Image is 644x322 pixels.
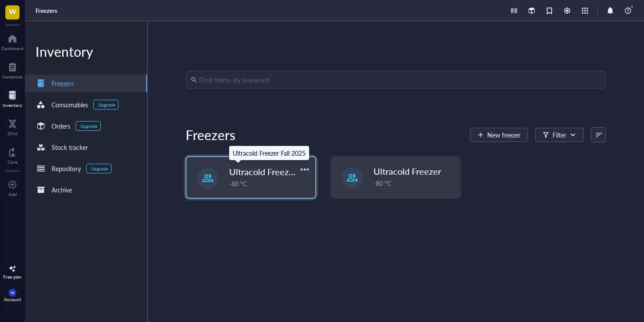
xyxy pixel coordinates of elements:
a: Archive [25,181,147,199]
div: Add [8,192,17,197]
a: DNA [8,117,18,136]
div: Core [8,159,17,165]
a: RepositoryUpgrade [25,160,147,177]
div: Stock tracker [52,142,88,152]
div: Inventory [3,102,22,108]
div: Repository [52,164,81,173]
a: Dashboard [1,31,24,51]
div: Account [4,297,21,302]
div: DNA [8,131,18,136]
a: Notebook [2,60,23,79]
a: Freezers [25,75,147,92]
span: New freezer [487,131,521,138]
a: OrdersUpgrade [25,117,147,135]
button: New freezer [470,128,528,142]
div: Upgrade [91,166,108,171]
div: Consumables [52,100,88,110]
div: Ultracold Freezer Fall 2025 [233,148,306,158]
a: ConsumablesUpgrade [25,96,147,114]
span: WL [10,291,14,295]
div: Notebook [2,74,23,79]
span: W [9,6,16,17]
div: Inventory [25,43,147,60]
div: Dashboard [1,46,24,51]
div: Freezers [186,126,235,144]
div: Upgrade [98,102,115,107]
div: Archive [52,185,72,195]
a: Stock tracker [25,138,147,156]
div: -80 °C [374,178,455,188]
a: Core [8,145,17,165]
a: Freezers [36,7,59,15]
span: Ultracold Freezer [374,165,441,177]
div: Freezers [52,79,74,88]
div: Free plan [3,274,22,279]
div: Orders [52,121,70,131]
span: Ultracold Freezer Fall 2025 [229,165,336,178]
div: Upgrade [80,123,97,129]
a: Inventory [3,88,22,108]
div: -80 °C [229,179,310,188]
div: Filter [553,130,566,140]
